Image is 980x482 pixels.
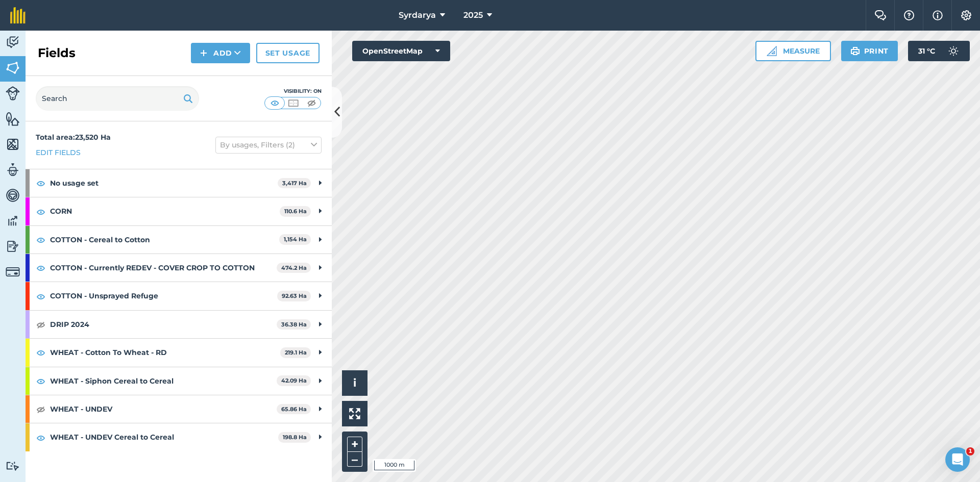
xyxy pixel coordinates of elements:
[6,35,20,50] img: svg+xml;base64,PD94bWwgdmVyc2lvbj0iMS4wIiBlbmNvZGluZz0idXRmLTgiPz4KPCEtLSBHZW5lcmF0b3I6IEFkb2JlIE...
[6,239,20,254] img: svg+xml;base64,PD94bWwgdmVyc2lvbj0iMS4wIiBlbmNvZGluZz0idXRmLTgiPz4KPCEtLSBHZW5lcmF0b3I6IEFkb2JlIE...
[281,321,307,328] strong: 36.38 Ha
[50,282,277,310] strong: COTTON - Unsprayed Refuge
[26,226,332,253] div: COTTON - Cereal to Cotton1,154 Ha
[6,162,20,177] img: svg+xml;base64,PD94bWwgdmVyc2lvbj0iMS4wIiBlbmNvZGluZz0idXRmLTgiPz4KPCEtLSBHZW5lcmF0b3I6IEFkb2JlIE...
[945,447,970,472] iframe: Intercom live chat
[6,111,20,126] img: svg+xml;base64,PHN2ZyB4bWxucz0iaHR0cDovL3d3dy53My5vcmcvMjAwMC9zdmciIHdpZHRoPSI1NiIgaGVpZ2h0PSI2MC...
[6,86,20,100] img: svg+xml;base64,PD94bWwgdmVyc2lvbj0iMS4wIiBlbmNvZGluZz0idXRmLTgiPz4KPCEtLSBHZW5lcmF0b3I6IEFkb2JlIE...
[215,137,322,153] button: By usages, Filters (2)
[191,43,250,63] button: Add
[26,395,332,423] div: WHEAT - UNDEV65.86 Ha
[960,10,972,20] img: A cog icon
[755,41,831,61] button: Measure
[284,236,307,243] strong: 1,154 Ha
[287,98,300,108] img: svg+xml;base64,PHN2ZyB4bWxucz0iaHR0cDovL3d3dy53My5vcmcvMjAwMC9zdmciIHdpZHRoPSI1MCIgaGVpZ2h0PSI0MC...
[281,264,307,271] strong: 474.2 Ha
[26,339,332,366] div: WHEAT - Cotton To Wheat - RD219.1 Ha
[347,452,362,467] button: –
[36,290,45,302] img: svg+xml;base64,PHN2ZyB4bWxucz0iaHR0cDovL3d3dy53My5vcmcvMjAwMC9zdmciIHdpZHRoPSIxOCIgaGVpZ2h0PSIyNC...
[36,432,45,444] img: svg+xml;base64,PHN2ZyB4bWxucz0iaHR0cDovL3d3dy53My5vcmcvMjAwMC9zdmciIHdpZHRoPSIxOCIgaGVpZ2h0PSIyNC...
[50,311,277,338] strong: DRIP 2024
[36,86,199,111] input: Search
[36,318,45,331] img: svg+xml;base64,PHN2ZyB4bWxucz0iaHR0cDovL3d3dy53My5vcmcvMjAwMC9zdmciIHdpZHRoPSIxOCIgaGVpZ2h0PSIyNC...
[10,7,26,23] img: fieldmargin Logo
[50,226,279,253] strong: COTTON - Cereal to Cotton
[399,9,436,21] span: Syrdarya
[918,41,935,61] span: 31 ° C
[200,47,207,59] img: svg+xml;base64,PHN2ZyB4bWxucz0iaHR0cDovL3d3dy53My5vcmcvMjAwMC9zdmciIHdpZHRoPSIxNCIgaGVpZ2h0PSIyNC...
[282,292,307,299] strong: 92.63 Ha
[183,92,193,105] img: svg+xml;base64,PHN2ZyB4bWxucz0iaHR0cDovL3d3dy53My5vcmcvMjAwMC9zdmciIHdpZHRoPSIxOSIgaGVpZ2h0PSIyNC...
[264,87,322,95] div: Visibility: On
[26,197,332,225] div: CORN110.6 Ha
[767,46,777,56] img: Ruler icon
[26,367,332,395] div: WHEAT - Siphon Cereal to Cereal42.09 Ha
[50,367,277,395] strong: WHEAT - Siphon Cereal to Cereal
[281,405,307,413] strong: 65.86 Ha
[256,43,320,63] a: Set usage
[850,45,860,57] img: svg+xml;base64,PHN2ZyB4bWxucz0iaHR0cDovL3d3dy53My5vcmcvMjAwMC9zdmciIHdpZHRoPSIxOSIgaGVpZ2h0PSIyNC...
[283,434,307,441] strong: 198.8 Ha
[36,206,45,218] img: svg+xml;base64,PHN2ZyB4bWxucz0iaHR0cDovL3d3dy53My5vcmcvMjAwMC9zdmciIHdpZHRoPSIxOCIgaGVpZ2h0PSIyNC...
[966,447,974,455] span: 1
[463,9,483,21] span: 2025
[50,423,278,451] strong: WHEAT - UNDEV Cereal to Cereal
[841,41,898,61] button: Print
[282,180,307,187] strong: 3,417 Ha
[26,169,332,197] div: No usage set3,417 Ha
[908,41,970,61] button: 31 °C
[26,282,332,310] div: COTTON - Unsprayed Refuge92.63 Ha
[933,9,943,21] img: svg+xml;base64,PHN2ZyB4bWxucz0iaHR0cDovL3d3dy53My5vcmcvMjAwMC9zdmciIHdpZHRoPSIxNyIgaGVpZ2h0PSIxNy...
[6,60,20,75] img: svg+xml;base64,PHN2ZyB4bWxucz0iaHR0cDovL3d3dy53My5vcmcvMjAwMC9zdmciIHdpZHRoPSI1NiIgaGVpZ2h0PSI2MC...
[36,346,45,359] img: svg+xml;base64,PHN2ZyB4bWxucz0iaHR0cDovL3d3dy53My5vcmcvMjAwMC9zdmciIHdpZHRoPSIxOCIgaGVpZ2h0PSIyNC...
[6,461,20,471] img: svg+xml;base64,PD94bWwgdmVyc2lvbj0iMS4wIiBlbmNvZGluZz0idXRmLTgiPz4KPCEtLSBHZW5lcmF0b3I6IEFkb2JlIE...
[36,375,45,387] img: svg+xml;base64,PHN2ZyB4bWxucz0iaHR0cDovL3d3dy53My5vcmcvMjAwMC9zdmciIHdpZHRoPSIxOCIgaGVpZ2h0PSIyNC...
[26,423,332,451] div: WHEAT - UNDEV Cereal to Cereal198.8 Ha
[353,376,356,389] span: i
[352,41,450,61] button: OpenStreetMap
[347,437,362,452] button: +
[50,197,280,225] strong: CORN
[50,395,277,423] strong: WHEAT - UNDEV
[6,137,20,152] img: svg+xml;base64,PHN2ZyB4bWxucz0iaHR0cDovL3d3dy53My5vcmcvMjAwMC9zdmciIHdpZHRoPSI1NiIgaGVpZ2h0PSI2MC...
[36,147,81,158] a: Edit fields
[284,208,307,215] strong: 110.6 Ha
[281,377,307,384] strong: 42.09 Ha
[268,98,281,108] img: svg+xml;base64,PHN2ZyB4bWxucz0iaHR0cDovL3d3dy53My5vcmcvMjAwMC9zdmciIHdpZHRoPSI1MCIgaGVpZ2h0PSI0MC...
[38,45,76,61] h2: Fields
[36,177,45,189] img: svg+xml;base64,PHN2ZyB4bWxucz0iaHR0cDovL3d3dy53My5vcmcvMjAwMC9zdmciIHdpZHRoPSIxOCIgaGVpZ2h0PSIyNC...
[36,262,45,274] img: svg+xml;base64,PHN2ZyB4bWxucz0iaHR0cDovL3d3dy53My5vcmcvMjAwMC9zdmciIHdpZHRoPSIxOCIgaGVpZ2h0PSIyNC...
[6,265,20,279] img: svg+xml;base64,PD94bWwgdmVyc2lvbj0iMS4wIiBlbmNvZGluZz0idXRmLTgiPz4KPCEtLSBHZW5lcmF0b3I6IEFkb2JlIE...
[285,349,307,356] strong: 219.1 Ha
[342,370,367,396] button: i
[36,403,45,415] img: svg+xml;base64,PHN2ZyB4bWxucz0iaHR0cDovL3d3dy53My5vcmcvMjAwMC9zdmciIHdpZHRoPSIxOCIgaGVpZ2h0PSIyNC...
[50,254,277,282] strong: COTTON - Currently REDEV - COVER CROP TO COTTON
[6,213,20,229] img: svg+xml;base64,PD94bWwgdmVyc2lvbj0iMS4wIiBlbmNvZGluZz0idXRmLTgiPz4KPCEtLSBHZW5lcmF0b3I6IEFkb2JlIE...
[26,311,332,338] div: DRIP 202436.38 Ha
[36,234,45,246] img: svg+xml;base64,PHN2ZyB4bWxucz0iaHR0cDovL3d3dy53My5vcmcvMjAwMC9zdmciIHdpZHRoPSIxOCIgaGVpZ2h0PSIyNC...
[874,10,887,20] img: Two speech bubbles overlapping with the left bubble in the forefront
[903,10,915,20] img: A question mark icon
[50,169,278,197] strong: No usage set
[6,188,20,203] img: svg+xml;base64,PD94bWwgdmVyc2lvbj0iMS4wIiBlbmNvZGluZz0idXRmLTgiPz4KPCEtLSBHZW5lcmF0b3I6IEFkb2JlIE...
[50,339,280,366] strong: WHEAT - Cotton To Wheat - RD
[943,41,964,61] img: svg+xml;base64,PD94bWwgdmVyc2lvbj0iMS4wIiBlbmNvZGluZz0idXRmLTgiPz4KPCEtLSBHZW5lcmF0b3I6IEFkb2JlIE...
[26,254,332,282] div: COTTON - Currently REDEV - COVER CROP TO COTTON474.2 Ha
[305,98,318,108] img: svg+xml;base64,PHN2ZyB4bWxucz0iaHR0cDovL3d3dy53My5vcmcvMjAwMC9zdmciIHdpZHRoPSI1MCIgaGVpZ2h0PSI0MC...
[349,408,360,419] img: Four arrows, one pointing top left, one top right, one bottom right and the last bottom left
[36,133,111,142] strong: Total area : 23,520 Ha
